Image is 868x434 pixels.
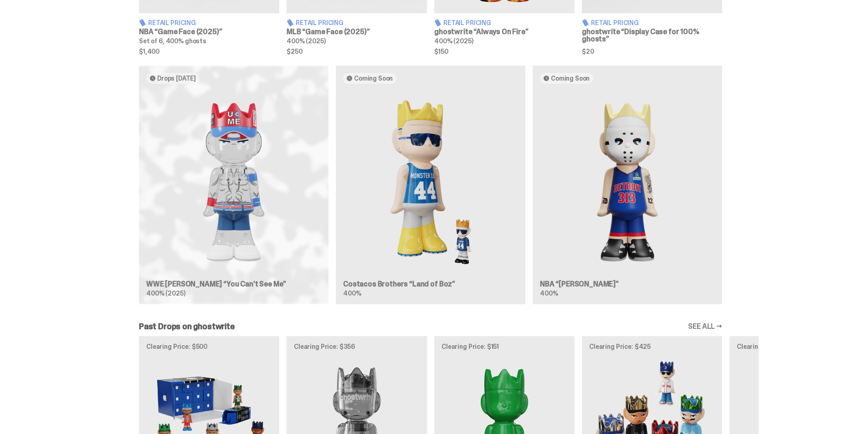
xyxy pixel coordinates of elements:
[551,75,590,82] span: Coming Soon
[148,20,196,26] span: Retail Pricing
[343,289,361,297] span: 400%
[139,322,235,331] h2: Past Drops on ghostwrite
[442,343,567,350] p: Clearing Price: $151
[139,37,206,45] span: Set of 6, 400% ghosts
[582,28,722,43] h3: ghostwrite “Display Case for 100% ghosts”
[443,20,491,26] span: Retail Pricing
[294,343,420,350] p: Clearing Price: $356
[434,37,473,45] span: 400% (2025)
[343,281,518,288] h3: Costacos Brothers “Land of Boz”
[287,28,427,36] h3: MLB “Game Face (2025)”
[287,48,427,55] span: $250
[737,343,863,350] p: Clearing Price: $150
[589,343,715,350] p: Clearing Price: $425
[146,91,321,273] img: You Can't See Me
[688,323,722,330] a: SEE ALL →
[139,48,279,55] span: $1,400
[157,75,196,82] span: Drops [DATE]
[146,281,321,288] h3: WWE [PERSON_NAME] “You Can't See Me”
[540,281,715,288] h3: NBA “[PERSON_NAME]”
[582,48,722,55] span: $20
[287,37,325,45] span: 400% (2025)
[434,28,575,36] h3: ghostwrite “Always On Fire”
[434,48,575,55] span: $150
[591,20,639,26] span: Retail Pricing
[343,91,518,273] img: Land of Boz
[296,20,344,26] span: Retail Pricing
[354,75,393,82] span: Coming Soon
[540,289,558,297] span: 400%
[146,289,185,297] span: 400% (2025)
[540,91,715,273] img: Eminem
[146,343,272,350] p: Clearing Price: $500
[139,28,279,36] h3: NBA “Game Face (2025)”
